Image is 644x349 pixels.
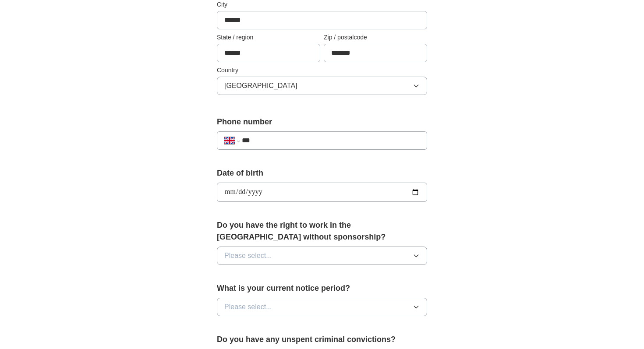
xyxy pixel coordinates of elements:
span: [GEOGRAPHIC_DATA] [224,81,297,91]
label: What is your current notice period? [217,282,427,294]
button: [GEOGRAPHIC_DATA] [217,77,427,95]
label: State / region [217,33,320,42]
span: Please select... [224,302,272,312]
label: Phone number [217,116,427,128]
label: Country [217,66,427,75]
button: Please select... [217,247,427,265]
label: Zip / postalcode [324,33,427,42]
label: Date of birth [217,167,427,179]
label: Do you have any unspent criminal convictions? [217,334,427,345]
span: Please select... [224,250,272,261]
button: Please select... [217,298,427,316]
label: Do you have the right to work in the [GEOGRAPHIC_DATA] without sponsorship? [217,219,427,243]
